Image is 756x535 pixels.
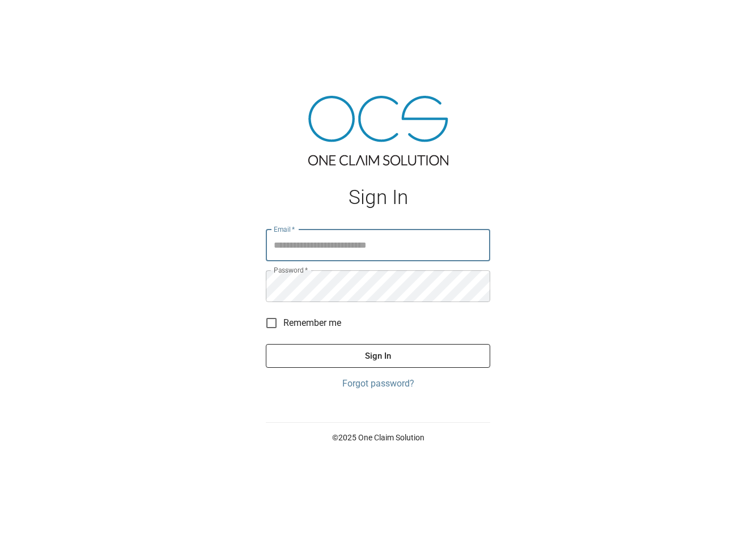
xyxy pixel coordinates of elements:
[14,7,59,29] img: ocs-logo-white-transparent.png
[283,316,341,330] span: Remember me
[266,377,490,390] a: Forgot password?
[274,265,308,275] label: Password
[308,96,448,165] img: ocs-logo-tra.png
[266,186,490,209] h1: Sign In
[274,224,295,234] label: Email
[266,432,490,443] p: © 2025 One Claim Solution
[266,344,490,368] button: Sign In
